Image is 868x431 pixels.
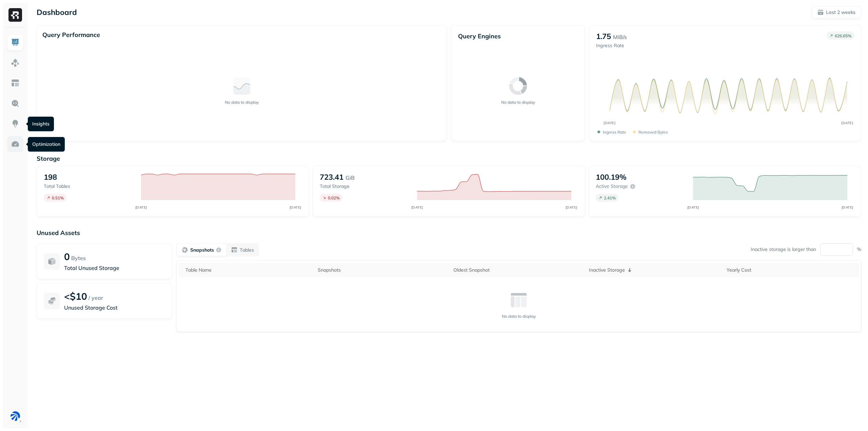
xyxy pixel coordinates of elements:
p: / year [88,294,103,302]
img: Insights [11,119,20,128]
p: 198 [44,172,57,182]
tspan: [DATE] [842,121,853,125]
p: Unused Storage Cost [64,303,165,312]
img: Optimization [11,140,20,149]
img: Dashboard [11,38,20,47]
p: Query Engines [458,32,578,40]
p: Unused Assets [37,229,861,237]
img: BAM Dev [11,411,20,421]
p: 2.41 % [604,195,616,200]
p: No data to display [225,100,259,105]
p: 0.51 % [52,195,64,200]
p: Active storage [596,183,628,190]
p: Ingress Rate [603,130,626,135]
p: Inactive storage is larger than [751,246,816,253]
p: 0 [64,251,70,262]
tspan: [DATE] [289,205,301,210]
p: Tables [240,247,254,253]
tspan: [DATE] [841,205,853,210]
img: Ryft [8,8,22,22]
p: Dashboard [37,7,77,17]
p: No data to display [502,314,536,319]
tspan: [DATE] [135,205,147,210]
p: 100.19% [596,172,627,182]
div: Oldest Snapshot [453,267,582,273]
img: Assets [11,58,20,67]
p: GiB [346,174,355,182]
p: MiB/s [613,33,627,41]
p: Total storage [320,183,410,190]
p: 723.41 [320,172,343,182]
p: Query Performance [42,31,100,39]
p: 626.65 % [835,33,851,38]
p: No data to display [501,100,535,105]
p: <$10 [64,290,87,302]
tspan: [DATE] [687,205,699,210]
p: Inactive Storage [589,267,625,273]
p: Last 2 weeks [826,9,855,16]
p: Ingress Rate [596,42,627,49]
tspan: [DATE] [604,121,616,125]
img: Query Explorer [11,99,20,108]
p: Total Unused Storage [64,264,165,272]
p: Removed bytes [638,130,668,135]
p: Storage [37,155,861,162]
img: Asset Explorer [11,79,20,87]
div: Optimization [28,137,65,152]
p: 1.75 [596,32,611,41]
p: Snapshots [190,247,214,253]
p: Total tables [44,183,134,190]
p: 0.02 % [328,195,340,200]
button: Last 2 weeks [811,6,861,18]
div: Snapshots [318,267,447,273]
div: Insights [28,117,54,131]
div: Yearly Cost [727,267,855,273]
tspan: [DATE] [411,205,423,210]
tspan: [DATE] [565,205,577,210]
p: Bytes [71,254,86,262]
p: % [857,246,861,253]
div: Table Name [185,267,311,273]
